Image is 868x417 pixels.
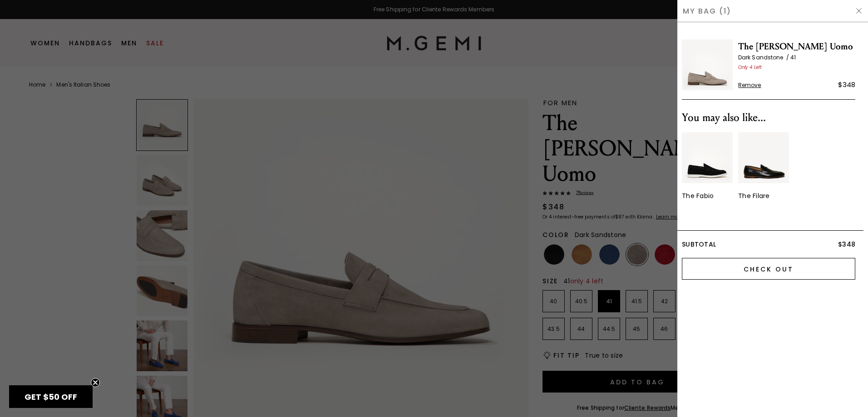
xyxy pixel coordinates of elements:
div: GET $50 OFFClose teaser [9,385,93,408]
span: The [PERSON_NAME] Uomo [738,39,855,54]
span: Dark Sandstone [738,53,790,61]
div: The Filare [738,191,770,200]
a: The Filare [738,132,789,200]
span: GET $50 OFF [25,391,77,402]
img: The Sacca Uomo [682,39,733,90]
span: Subtotal [682,240,716,249]
span: $348 [838,240,855,249]
img: v_12554_01_Main_New_TheFabio_colore_materiale_331-1_290x387_crop_center.jpg [682,132,733,183]
button: Close teaser [91,378,100,387]
div: $348 [838,79,855,90]
span: Remove [738,82,761,89]
span: 41 [790,53,796,61]
div: You may also like... [682,111,855,125]
input: Check Out [682,258,855,280]
img: 11271_THEFILARE_BLACK_LEATHER_01_MAIN_290x387_crop_center.jpg [738,132,789,183]
div: 1 / 2 [682,132,733,200]
div: The Fabio [682,191,714,200]
img: Hide Drawer [855,7,863,15]
a: The Fabio [682,132,733,200]
span: Only 4 Left [738,64,762,71]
